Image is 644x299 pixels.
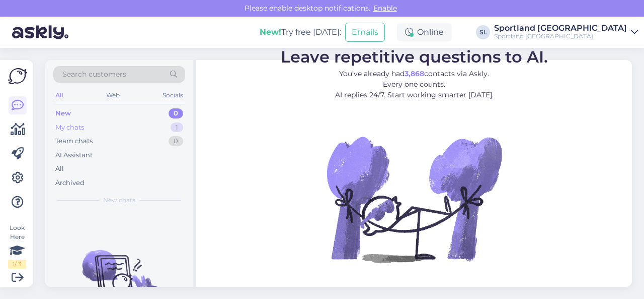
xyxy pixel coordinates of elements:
div: Socials [160,89,185,102]
div: Archived [55,178,85,188]
span: New chats [103,196,135,205]
div: AI Assistant [55,150,93,160]
b: 3,868 [405,69,424,78]
a: Sportland [GEOGRAPHIC_DATA]Sportland [GEOGRAPHIC_DATA] [494,24,638,40]
div: Team chats [55,136,93,146]
div: All [55,164,64,174]
div: Sportland [GEOGRAPHIC_DATA] [494,24,627,32]
div: 0 [169,108,183,118]
b: New! [260,27,281,37]
span: Search customers [62,69,126,80]
div: Sportland [GEOGRAPHIC_DATA] [494,32,627,40]
p: You’ve already had contacts via Askly. Every one counts. AI replies 24/7. Start working smarter [... [281,69,548,100]
img: No Chat active [324,108,505,290]
div: 1 [171,123,183,133]
span: Enable [370,4,400,13]
div: Look Here [8,223,26,269]
div: Online [397,23,452,41]
button: Emails [345,23,385,42]
div: Web [104,89,122,102]
div: 0 [169,136,183,146]
div: New [55,108,71,118]
div: SL [476,25,490,39]
div: All [53,89,65,102]
span: Leave repetitive questions to AI. [281,47,548,67]
img: Askly Logo [8,68,27,84]
div: 1 / 3 [8,260,26,269]
div: My chats [55,123,84,133]
div: Try free [DATE]: [260,26,341,38]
